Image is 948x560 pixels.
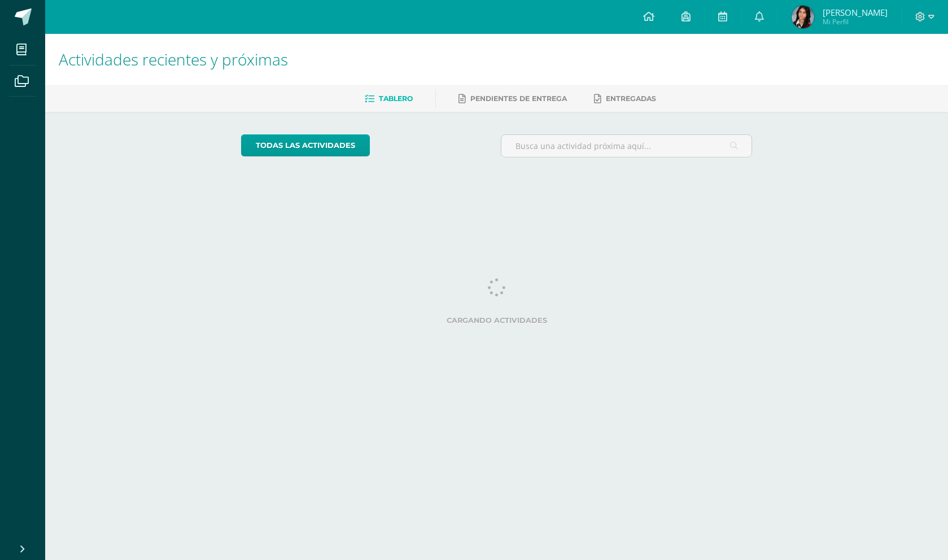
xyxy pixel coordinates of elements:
[606,94,656,103] span: Entregadas
[823,7,888,18] span: [PERSON_NAME]
[501,135,752,157] input: Busca una actividad próxima aquí...
[458,90,567,108] a: Pendientes de entrega
[594,90,656,108] a: Entregadas
[241,134,370,156] a: todas las Actividades
[59,49,288,70] span: Actividades recientes y próximas
[365,90,413,108] a: Tablero
[379,94,413,103] span: Tablero
[823,17,888,27] span: Mi Perfil
[241,316,752,325] label: Cargando actividades
[470,94,567,103] span: Pendientes de entrega
[792,6,814,28] img: 50f5168d7405944905a10948b013abec.png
